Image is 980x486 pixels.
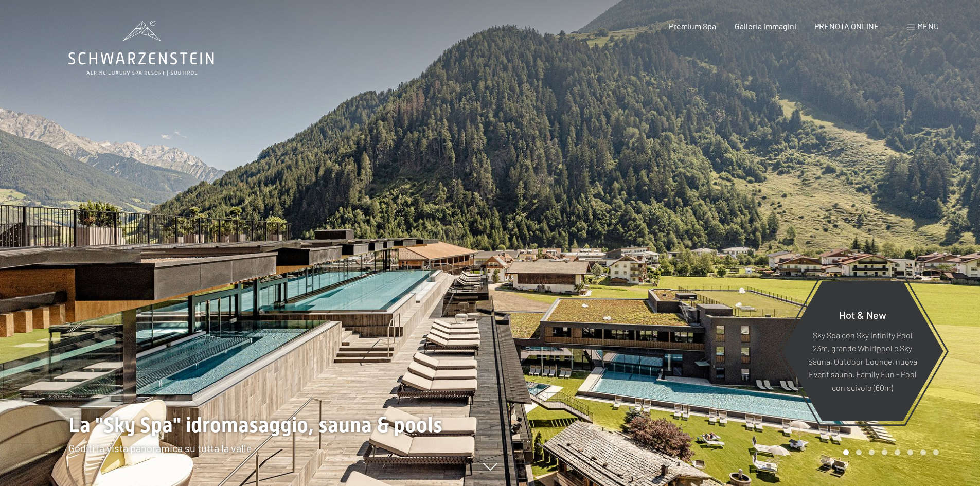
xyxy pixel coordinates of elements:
span: Menu [917,21,939,31]
div: Carousel Page 5 [895,449,900,455]
a: PRENOTA ONLINE [814,21,879,31]
div: Carousel Page 1 (Current Slide) [843,449,849,455]
a: Hot & New Sky Spa con Sky infinity Pool 23m, grande Whirlpool e Sky Sauna, Outdoor Lounge, nuova ... [781,280,944,422]
span: Hot & New [839,308,886,320]
div: Carousel Page 7 [920,449,926,455]
div: Carousel Page 4 [882,449,887,455]
div: Carousel Page 2 [856,449,862,455]
div: Carousel Pagination [840,449,939,455]
p: Sky Spa con Sky infinity Pool 23m, grande Whirlpool e Sky Sauna, Outdoor Lounge, nuova Event saun... [807,328,918,394]
div: Carousel Page 8 [933,449,939,455]
a: Premium Spa [669,21,716,31]
a: Galleria immagini [735,21,796,31]
div: Carousel Page 3 [869,449,875,455]
div: Carousel Page 6 [907,449,913,455]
